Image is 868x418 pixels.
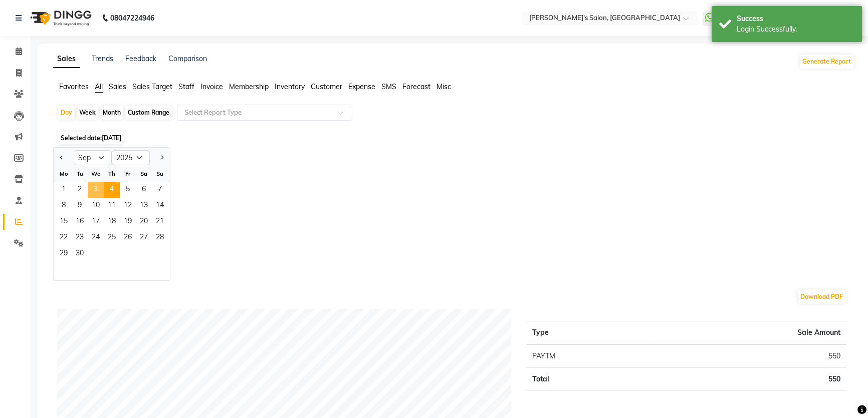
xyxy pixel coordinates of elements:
[56,246,72,262] span: 29
[800,55,853,69] button: Generate Report
[72,230,88,246] div: Tuesday, September 23, 2025
[112,150,150,165] select: Select year
[88,198,104,214] div: Wednesday, September 10, 2025
[104,198,120,214] div: Thursday, September 11, 2025
[72,230,88,246] span: 23
[72,214,88,230] div: Tuesday, September 16, 2025
[125,54,156,63] a: Feedback
[88,230,104,246] span: 24
[152,230,168,246] span: 28
[798,290,845,304] button: Download PDF
[120,198,136,214] span: 12
[311,82,342,91] span: Customer
[526,344,650,368] td: PAYTM
[88,166,104,182] div: We
[136,198,152,214] span: 13
[136,230,152,246] div: Saturday, September 27, 2025
[53,50,80,68] a: Sales
[56,166,72,182] div: Mo
[651,368,846,391] td: 550
[88,182,104,198] span: 3
[72,166,88,182] div: Tu
[56,182,72,198] div: Monday, September 1, 2025
[104,230,120,246] div: Thursday, September 25, 2025
[136,230,152,246] span: 27
[56,230,72,246] span: 22
[348,82,375,91] span: Expense
[58,132,124,144] span: Selected date:
[88,214,104,230] span: 17
[136,182,152,198] span: 6
[104,182,120,198] span: 4
[77,106,98,120] div: Week
[72,198,88,214] div: Tuesday, September 9, 2025
[110,4,154,32] b: 08047224946
[74,150,112,165] select: Select month
[56,214,72,230] div: Monday, September 15, 2025
[72,182,88,198] span: 2
[26,4,94,32] img: logo
[120,198,136,214] div: Friday, September 12, 2025
[737,24,854,35] div: Login Successfully.
[56,198,72,214] span: 8
[59,82,89,91] span: Favorites
[526,321,650,345] th: Type
[102,134,121,142] span: [DATE]
[120,214,136,230] span: 19
[152,182,168,198] span: 7
[275,82,305,91] span: Inventory
[158,150,166,166] button: Next month
[152,166,168,182] div: Su
[120,166,136,182] div: Fr
[136,214,152,230] span: 20
[152,214,168,230] div: Sunday, September 21, 2025
[88,182,104,198] div: Wednesday, September 3, 2025
[72,182,88,198] div: Tuesday, September 2, 2025
[152,230,168,246] div: Sunday, September 28, 2025
[737,14,854,24] div: Success
[104,214,120,230] span: 18
[136,166,152,182] div: Sa
[88,230,104,246] div: Wednesday, September 24, 2025
[56,182,72,198] span: 1
[109,82,126,91] span: Sales
[136,182,152,198] div: Saturday, September 6, 2025
[72,246,88,262] div: Tuesday, September 30, 2025
[56,214,72,230] span: 15
[132,82,172,91] span: Sales Target
[168,54,207,63] a: Comparison
[526,368,650,391] td: Total
[136,198,152,214] div: Saturday, September 13, 2025
[120,182,136,198] div: Friday, September 5, 2025
[178,82,194,91] span: Staff
[104,230,120,246] span: 25
[651,321,846,345] th: Sale Amount
[120,182,136,198] span: 5
[152,214,168,230] span: 21
[56,246,72,262] div: Monday, September 29, 2025
[95,82,103,91] span: All
[72,198,88,214] span: 9
[229,82,269,91] span: Membership
[56,198,72,214] div: Monday, September 8, 2025
[100,106,123,120] div: Month
[120,214,136,230] div: Friday, September 19, 2025
[104,198,120,214] span: 11
[88,198,104,214] span: 10
[651,344,846,368] td: 550
[72,246,88,262] span: 30
[152,198,168,214] span: 14
[56,230,72,246] div: Monday, September 22, 2025
[120,230,136,246] span: 26
[92,54,113,63] a: Trends
[120,230,136,246] div: Friday, September 26, 2025
[381,82,396,91] span: SMS
[136,214,152,230] div: Saturday, September 20, 2025
[200,82,223,91] span: Invoice
[402,82,430,91] span: Forecast
[72,214,88,230] span: 16
[58,106,75,120] div: Day
[104,214,120,230] div: Thursday, September 18, 2025
[437,82,451,91] span: Misc
[104,182,120,198] div: Thursday, September 4, 2025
